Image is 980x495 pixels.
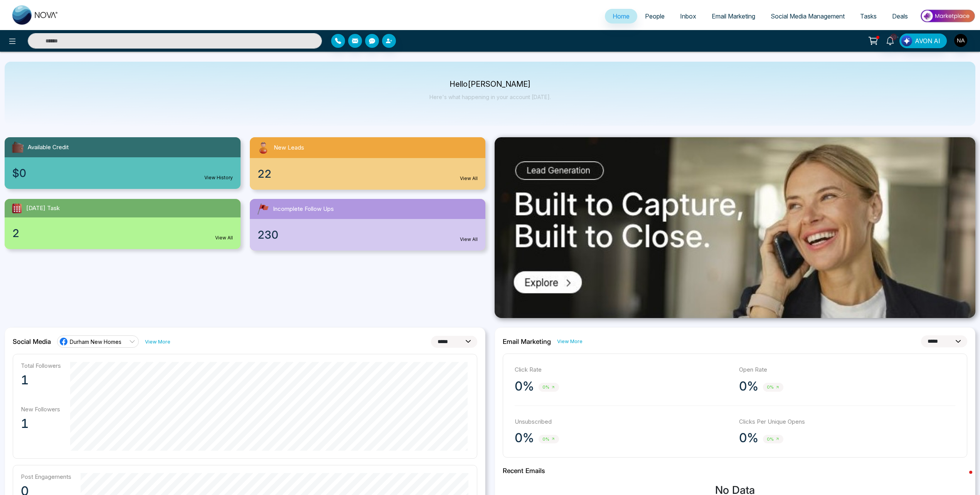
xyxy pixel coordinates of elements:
img: . [495,137,975,318]
h2: Email Marketing [503,338,551,345]
img: Nova CRM Logo [12,5,59,25]
p: 1 [21,372,61,388]
span: Available Credit [28,143,69,152]
p: Click Rate [515,365,731,374]
img: Lead Flow [901,35,912,46]
a: New Leads22View All [245,137,490,190]
span: 2 [12,225,19,241]
a: Incomplete Follow Ups230View All [245,199,490,251]
a: People [637,9,672,24]
p: 0% [515,430,534,446]
p: 1 [21,416,61,431]
span: Tasks [860,12,877,20]
button: AVON AI [899,34,947,48]
span: AVON AI [915,36,940,45]
span: Inbox [680,12,696,20]
a: Home [605,9,637,24]
a: View History [204,174,233,181]
span: Home [613,12,630,20]
img: Market-place.gif [919,7,975,25]
a: Social Media Management [763,9,852,24]
span: [DATE] Task [26,204,60,213]
span: 0% [539,383,559,392]
h2: Recent Emails [503,467,967,475]
p: 0% [515,379,534,394]
img: availableCredit.svg [11,140,25,154]
span: New Leads [274,143,304,152]
span: 22 [258,166,271,182]
a: View All [460,236,478,243]
span: People [645,12,665,20]
a: View More [557,338,583,345]
p: Clicks Per Unique Opens [739,418,956,426]
span: Social Media Management [771,12,845,20]
a: 10+ [881,34,899,47]
a: View All [460,175,478,182]
span: Incomplete Follow Ups [273,205,334,214]
p: 0% [739,430,758,446]
span: Email Marketing [712,12,755,20]
span: $0 [12,165,26,181]
span: Deals [892,12,908,20]
p: 0% [739,379,758,394]
img: followUps.svg [256,202,270,216]
p: Hello [PERSON_NAME] [429,81,551,88]
a: View More [145,338,170,345]
p: Unsubscribed [515,418,731,426]
a: Inbox [672,9,704,24]
span: 0% [539,435,559,444]
span: 230 [258,227,278,243]
p: New Followers [21,406,61,413]
a: Email Marketing [704,9,763,24]
span: 0% [763,435,783,444]
img: todayTask.svg [11,202,23,214]
p: Here's what happening in your account [DATE]. [429,94,551,100]
iframe: Intercom live chat [954,469,972,487]
span: Durham New Homes [70,338,121,345]
p: Total Followers [21,362,61,369]
a: Tasks [852,9,884,24]
a: Deals [884,9,916,24]
img: newLeads.svg [256,140,271,155]
span: 10+ [890,34,897,40]
h2: Social Media [13,338,51,345]
a: View All [215,234,233,241]
img: User Avatar [954,34,967,47]
p: Post Engagements [21,473,71,480]
span: 0% [763,383,783,392]
p: Open Rate [739,365,956,374]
